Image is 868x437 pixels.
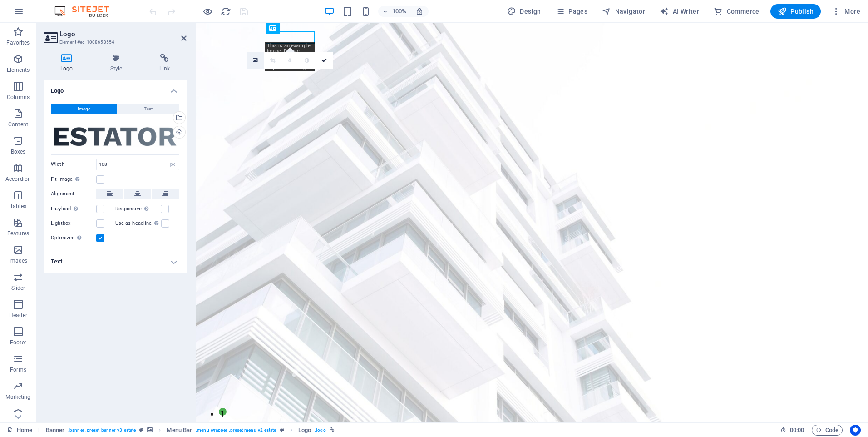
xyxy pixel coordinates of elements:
button: Pages [552,4,591,19]
label: Width [51,162,96,167]
i: This element is a customizable preset [139,427,143,432]
p: Marketing [5,393,30,401]
span: Image [78,104,90,114]
label: Responsive [115,204,161,214]
label: Lazyload [51,204,96,214]
span: Design [507,7,541,16]
span: Navigator [602,7,645,16]
a: Blur [281,52,299,69]
h4: Style [94,54,143,73]
button: AI Writer [656,4,703,19]
div: estatorlogo.png [51,119,179,155]
p: Accordion [5,175,31,183]
button: Commerce [710,4,763,19]
label: Optimized [51,233,96,243]
span: . banner .preset-banner-v3-estate [68,425,136,436]
label: Alignment [51,189,96,199]
h6: 100% [392,6,406,17]
a: Greyscale [299,52,316,69]
h4: Text [44,251,187,273]
button: Publish [770,4,821,19]
img: Editor Logo [52,6,120,17]
a: Select files from the file manager, stock photos, or upload file(s) [247,52,264,69]
span: Click to select. Double-click to edit [298,425,311,436]
button: 100% [378,6,410,17]
span: Publish [778,7,814,16]
span: Click to select. Double-click to edit [46,425,65,436]
span: More [832,7,860,16]
div: Design (Ctrl+Alt+Y) [503,4,545,19]
a: Confirm ( Ctrl ⏎ ) [316,52,333,69]
span: AI Writer [660,7,699,16]
p: Content [8,121,28,128]
p: Tables [10,203,26,210]
span: : [796,427,798,433]
button: Click here to leave preview mode and continue editing [202,6,213,17]
i: This element is a customizable preset [280,427,284,432]
i: This element is linked [330,427,335,432]
h3: Element #ed-1008653554 [59,38,168,46]
span: 00 00 [790,425,804,436]
span: Commerce [714,7,759,16]
button: Usercentrics [850,425,861,436]
button: More [828,4,864,19]
h6: Session time [780,425,804,436]
span: Code [816,425,838,436]
p: Footer [10,339,26,346]
button: Design [503,4,545,19]
button: 1 [23,385,30,393]
nav: breadcrumb [46,425,335,436]
span: Text [144,104,153,114]
p: Header [9,312,27,319]
i: Reload page [221,6,231,17]
a: Click to cancel selection. Double-click to open Pages [7,425,32,436]
p: Favorites [6,39,30,46]
button: Code [812,425,843,436]
span: Click to select. Double-click to edit [167,425,192,436]
button: reload [220,6,231,17]
h4: Logo [44,54,94,73]
i: This element contains a background [147,427,153,432]
p: Forms [10,366,26,373]
p: Elements [7,66,30,74]
p: Columns [7,94,30,101]
span: Pages [556,7,587,16]
label: Use as headline [115,218,161,229]
h4: Logo [44,80,187,96]
a: Crop mode [264,52,281,69]
p: Features [7,230,29,237]
span: . logo [315,425,325,436]
label: Fit image [51,174,96,185]
p: Boxes [11,148,26,155]
label: Lightbox [51,218,96,229]
div: This is an example image. Please choose your own for more options. [265,42,315,71]
h2: Logo [59,30,187,38]
p: Slider [11,284,25,292]
button: 2 [23,397,30,405]
p: Images [9,257,28,264]
button: Image [51,104,117,114]
span: . menu-wrapper .preset-menu-v2-estate [196,425,276,436]
h4: Link [143,54,187,73]
button: Navigator [598,4,649,19]
button: Text [117,104,179,114]
i: On resize automatically adjust zoom level to fit chosen device. [415,7,424,15]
